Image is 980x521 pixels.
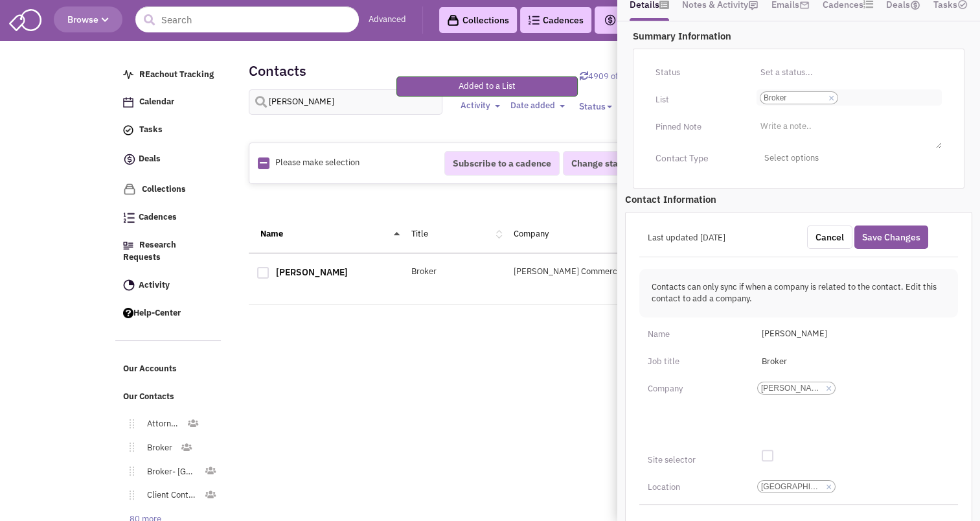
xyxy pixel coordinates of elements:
span: Please make selection [275,157,359,168]
a: Cadences [520,7,591,33]
div: Company [639,378,746,399]
span: Collections [142,183,186,194]
a: Client Contact [134,486,205,505]
div: Name [639,324,746,345]
button: Browse [54,6,122,32]
a: Tasks [117,118,222,143]
img: Rectangle.png [258,157,269,169]
button: Cancel [807,226,852,249]
h2: Contacts [249,65,306,76]
span: [PERSON_NAME] [754,324,950,345]
a: Cadences [117,205,222,230]
a: × [828,93,834,104]
input: ×[GEOGRAPHIC_DATA]-[GEOGRAPHIC_DATA] [839,480,867,493]
span: Date added [510,100,554,111]
img: help.png [123,308,133,318]
div: Location [639,477,746,498]
span: Browse [67,14,109,25]
img: Research.png [123,242,133,249]
div: [PERSON_NAME] Commercial Partners [505,266,659,278]
a: Activity [117,273,222,298]
a: × [826,383,832,395]
span: Tasks [139,124,163,135]
a: × [826,481,832,493]
div: List [647,89,748,110]
img: icon-collection-lavender.png [123,183,136,196]
p: Added to a List [459,80,516,93]
a: Research Requests [117,233,222,270]
a: Title [411,228,428,239]
button: Save Changes [854,226,928,249]
a: Attorney [134,415,187,434]
a: Collections [439,7,517,33]
span: Activity [460,100,490,111]
a: Calendar [117,90,222,115]
img: icon-deals.svg [123,152,136,167]
img: Cadences_logo.png [528,16,540,25]
a: Our Accounts [117,357,222,382]
button: Deals [600,12,648,29]
p: Contacts can only sync if when a company is related to the contact. Edit this contact to add a co... [652,281,946,305]
img: Activity.png [123,279,135,291]
button: Activity [456,99,504,113]
a: Collections [117,177,222,202]
span: REachout Tracking [139,69,214,80]
button: Subscribe to a cadence [444,151,560,176]
input: Search [135,6,359,32]
img: icon-deals.svg [604,12,617,28]
span: Broker [764,92,825,104]
a: Name [260,228,283,239]
img: Move.png [123,491,134,500]
div: Status [647,62,748,83]
span: Research Requests [123,239,176,262]
a: Advanced [369,14,406,26]
img: Move.png [123,419,134,428]
a: REachout Tracking [117,63,222,87]
button: Date added [506,99,569,113]
span: Calendar [139,97,174,108]
a: Broker [134,439,180,457]
div: Job title [639,351,746,372]
img: Move.png [123,467,134,476]
a: [PERSON_NAME] [276,266,348,278]
span: Cadences [139,212,177,223]
img: icon-collection-lavender-black.svg [447,14,459,27]
input: Set a status... [757,62,942,83]
span: Our Accounts [123,364,177,375]
div: Site selector [639,450,746,470]
a: Sync contacts with Retailsphere [580,71,677,82]
span: [PERSON_NAME] Commercial Partners [761,382,823,394]
img: Move.png [123,443,134,452]
img: Cadences_logo.png [123,213,135,223]
span: Our Contacts [123,391,174,402]
a: Broker- [GEOGRAPHIC_DATA] [134,463,205,481]
a: Company [514,228,549,239]
div: Last updated [DATE] [639,226,799,250]
div: Contact Type [647,152,748,165]
span: [GEOGRAPHIC_DATA]-[GEOGRAPHIC_DATA] [761,481,823,492]
img: Calendar.png [123,97,133,108]
span: Select options [757,148,942,168]
span: Deals [604,14,644,25]
p: Summary Information [633,29,964,43]
input: ×[PERSON_NAME] Commercial Partners [839,382,867,395]
div: Pinned Note [647,117,748,137]
div: Broker [403,266,506,278]
input: Property Manager [754,351,950,372]
a: Help-Center [117,301,222,326]
span: Activity [139,279,170,290]
p: Contact Information [625,192,972,206]
button: Status [571,95,620,118]
a: Our Contacts [117,385,222,410]
img: SmartAdmin [9,6,41,31]
input: Search contacts [249,89,443,115]
a: Deals [117,146,222,174]
input: ×Broker [841,91,870,104]
img: icon-tasks.png [123,125,133,135]
span: Status [578,100,605,112]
